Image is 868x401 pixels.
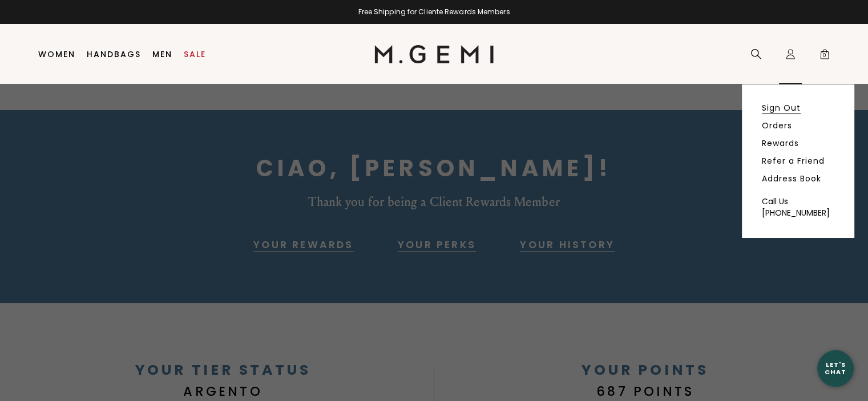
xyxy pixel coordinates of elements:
span: 0 [819,51,830,62]
a: Sign Out [762,103,801,113]
a: Address Book [762,173,821,184]
a: Refer a Friend [762,156,825,166]
div: [PHONE_NUMBER] [762,207,834,218]
div: Let's Chat [817,361,854,375]
a: Call Us [PHONE_NUMBER] [762,196,834,218]
a: Men [152,50,172,59]
div: Call Us [762,196,834,207]
img: M.Gemi [374,45,494,63]
a: Women [38,50,75,59]
a: Orders [762,120,792,131]
a: Handbags [87,50,141,59]
a: Sale [184,50,206,59]
a: Rewards [762,138,799,148]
